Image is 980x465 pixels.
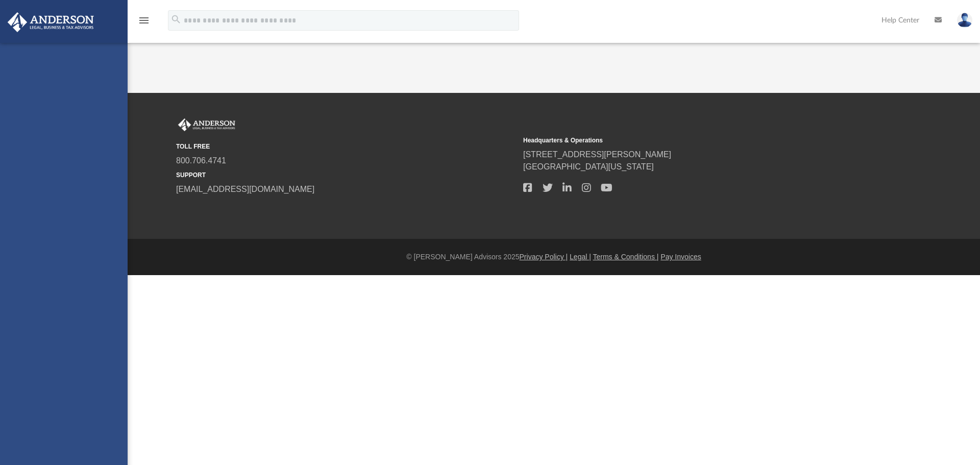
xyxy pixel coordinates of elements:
div: © [PERSON_NAME] Advisors 2025 [128,252,980,262]
a: [EMAIL_ADDRESS][DOMAIN_NAME] [176,185,314,193]
img: User Pic [957,13,972,28]
a: Privacy Policy | [520,253,568,261]
a: 800.706.4741 [176,156,226,165]
img: Anderson Advisors Platinum Portal [5,12,97,32]
a: Legal | [570,253,591,261]
small: Headquarters & Operations [523,136,863,145]
i: menu [138,14,150,27]
img: Anderson Advisors Platinum Portal [176,118,237,132]
a: menu [138,19,150,27]
a: Pay Invoices [660,253,701,261]
small: TOLL FREE [176,142,516,151]
i: search [170,14,182,25]
a: Terms & Conditions | [593,253,659,261]
small: SUPPORT [176,170,516,180]
a: [GEOGRAPHIC_DATA][US_STATE] [523,162,654,171]
a: [STREET_ADDRESS][PERSON_NAME] [523,150,671,159]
